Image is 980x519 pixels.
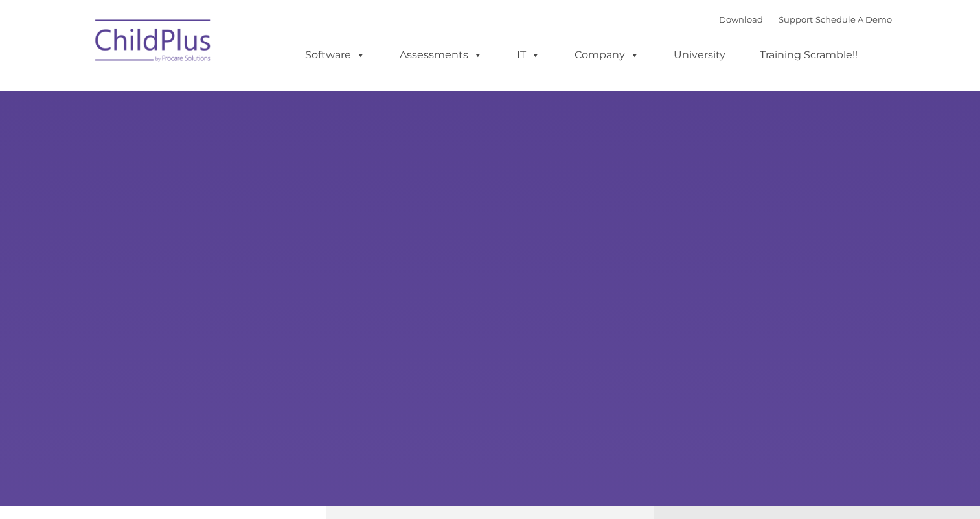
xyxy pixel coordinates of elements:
[747,42,871,68] a: Training Scramble!!
[292,42,378,68] a: Software
[562,42,652,68] a: Company
[89,10,218,75] img: ChildPlus by Procare Solutions
[387,42,496,68] a: Assessments
[504,42,553,68] a: IT
[661,42,738,68] a: University
[779,14,813,25] a: Support
[719,14,892,25] font: |
[815,14,892,25] a: Schedule A Demo
[719,14,763,25] a: Download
